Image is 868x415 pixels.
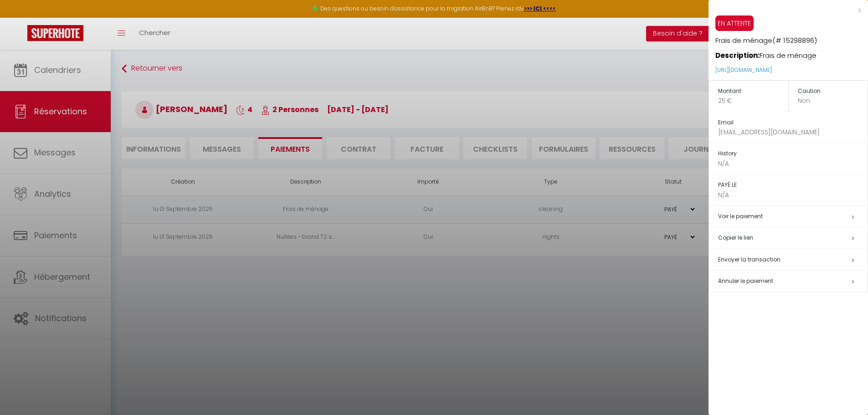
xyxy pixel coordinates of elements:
[718,180,868,190] h5: PAYÉ LE
[718,128,868,137] p: [EMAIL_ADDRESS][DOMAIN_NAME]
[718,149,868,159] h5: History
[772,36,817,45] span: (# 15298896)
[715,31,868,45] h5: Frais de ménage
[798,96,868,106] p: Non
[718,96,788,106] p: 25 €
[718,86,788,97] h5: Montant
[718,159,868,169] p: N/A
[718,118,868,128] h5: Email
[718,190,868,200] p: N/A
[718,277,773,285] span: Annuler le paiement
[715,51,760,60] strong: Description:
[798,86,868,97] h5: Caution
[715,15,754,31] span: EN ATTENTE
[718,212,763,220] a: Voir le paiement
[718,256,781,263] span: Envoyer la transaction
[718,233,868,243] h5: Copier le lien
[715,45,868,61] p: Frais de ménage
[715,66,772,74] a: [URL][DOMAIN_NAME]
[709,5,861,15] div: x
